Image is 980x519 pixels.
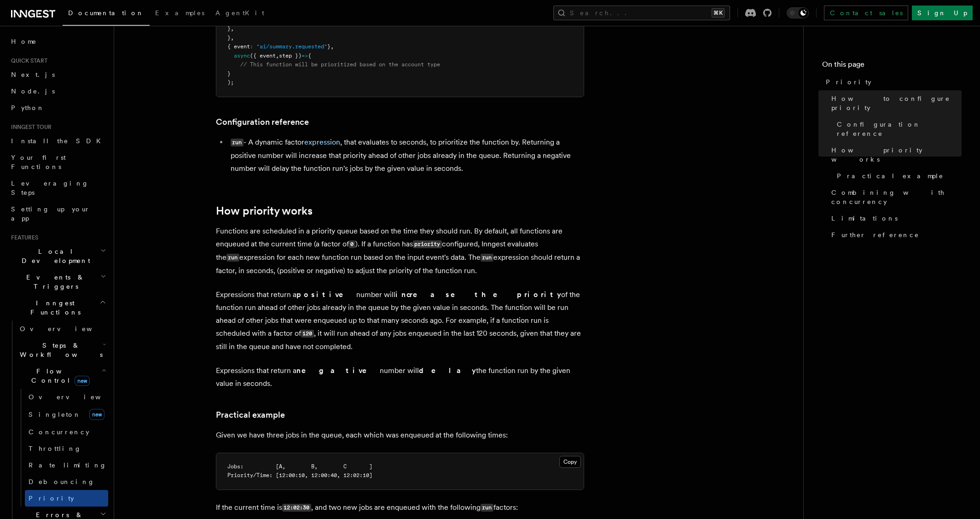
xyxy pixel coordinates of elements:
[227,43,250,50] span: { event
[7,243,108,269] button: Local Development
[828,184,962,210] a: Combining with concurrency
[216,429,584,442] p: Given we have three jobs in the queue, each which was enqueued at the following times:
[250,52,276,59] span: ({ event
[216,225,584,277] p: Functions are scheduled in a priority queue based on the time they should run. By default, all fu...
[29,428,89,436] span: Concurrency
[11,71,55,78] span: Next.js
[68,9,144,17] span: Documentation
[912,6,973,20] a: Sign Up
[481,504,493,512] code: run
[228,136,584,175] li: - A dynamic factor , that evaluates to seconds, to prioritize the function by. Returning a positi...
[304,138,340,146] a: expression
[234,52,250,59] span: async
[25,457,108,473] a: Rate limiting
[231,35,234,41] span: ,
[29,461,107,469] span: Rate limiting
[822,59,962,74] h4: On this page
[833,168,962,184] a: Practical example
[227,70,231,77] span: }
[16,341,103,359] span: Steps & Workflows
[413,240,442,248] code: priority
[279,52,302,59] span: step })
[216,408,285,421] a: Practical example
[301,330,314,338] code: 120
[240,61,440,68] span: // This function will be prioritized based on the account type
[828,227,962,243] a: Further reference
[226,254,239,262] code: run
[7,33,108,50] a: Home
[63,3,150,26] a: Documentation
[833,116,962,142] a: Configuration reference
[227,25,231,32] span: }
[828,142,962,168] a: How priority works
[29,445,81,452] span: Throttling
[349,240,355,248] code: 0
[231,25,234,32] span: ,
[308,52,311,59] span: {
[296,366,380,375] strong: negative
[7,133,108,149] a: Install the SDK
[11,104,45,111] span: Python
[11,37,37,46] span: Home
[25,473,108,490] a: Debouncing
[210,3,270,25] a: AgentKit
[227,463,372,470] span: Jobs: [A, B, C ]
[215,9,264,17] span: AgentKit
[25,405,108,424] a: Singletonnew
[16,389,108,507] div: Flow Controlnew
[11,180,89,196] span: Leveraging Steps
[29,393,123,401] span: Overview
[7,247,100,265] span: Local Development
[837,120,962,138] span: Configuration reference
[7,175,108,201] a: Leveraging Steps
[828,90,962,116] a: How to configure priority
[7,234,38,241] span: Features
[29,495,74,502] span: Priority
[16,321,108,337] a: Overview
[11,137,106,145] span: Install the SDK
[831,94,962,112] span: How to configure priority
[89,409,104,420] span: new
[7,149,108,175] a: Your first Functions
[7,66,108,83] a: Next.js
[7,83,108,99] a: Node.js
[837,171,944,181] span: Practical example
[831,214,898,223] span: Limitations
[216,116,309,128] a: Configuration reference
[29,478,95,485] span: Debouncing
[16,363,108,389] button: Flow Controlnew
[11,154,66,170] span: Your first Functions
[216,364,584,390] p: Expressions that return a number will the function run by the given value in seconds.
[227,79,234,86] span: );
[25,389,108,405] a: Overview
[7,201,108,227] a: Setting up your app
[831,188,962,206] span: Combining with concurrency
[826,77,871,87] span: Priority
[20,325,115,332] span: Overview
[216,501,584,514] p: If the current time is , and two new jobs are enqueued with the following factors:
[16,367,101,385] span: Flow Control
[712,8,725,17] kbd: ⌘K
[395,290,561,299] strong: increase the priority
[29,411,81,418] span: Singleton
[227,35,231,41] span: }
[7,123,52,131] span: Inngest tour
[150,3,210,25] a: Examples
[7,269,108,295] button: Events & Triggers
[822,74,962,90] a: Priority
[331,43,334,50] span: ,
[250,43,253,50] span: :
[481,254,493,262] code: run
[75,376,90,386] span: new
[7,273,100,291] span: Events & Triggers
[559,456,581,468] button: Copy
[256,43,327,50] span: "ai/summary.requested"
[25,440,108,457] a: Throttling
[227,472,372,478] span: Priority/Time: [12:00:10, 12:00:40, 12:02:10]
[155,9,204,17] span: Examples
[11,87,55,95] span: Node.js
[7,298,99,317] span: Inngest Functions
[282,504,311,512] code: 12:02:30
[231,139,244,146] code: run
[7,295,108,321] button: Inngest Functions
